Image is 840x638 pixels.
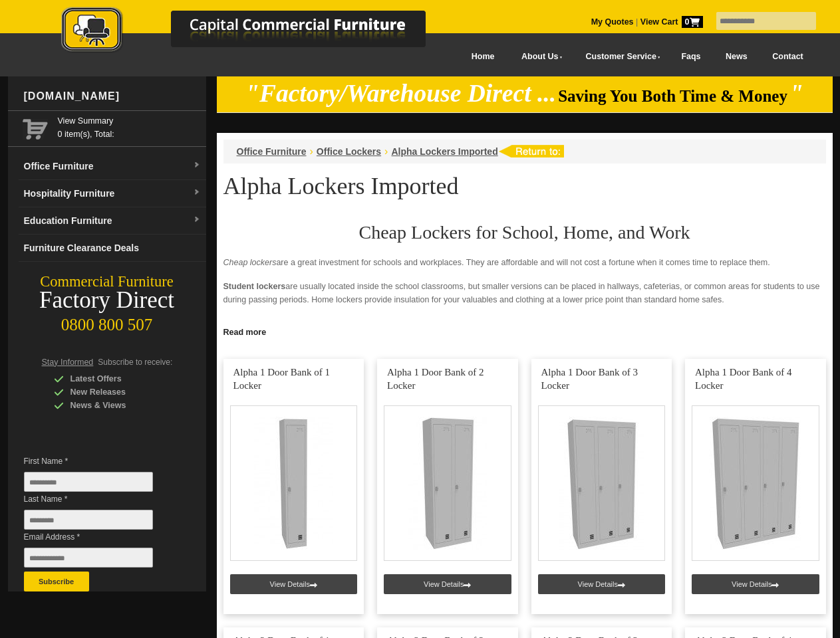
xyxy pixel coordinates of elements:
[317,146,381,157] a: Office Lockers
[24,455,173,468] span: First Name *
[19,235,206,262] a: Furniture Clearance Deals
[498,145,564,158] img: return to
[571,42,668,72] a: Customer Service
[54,399,180,412] div: News & Views
[19,207,206,235] a: Education Furnituredropdown
[789,80,803,107] em: "
[760,42,815,72] a: Contact
[19,153,206,180] a: Office Furnituredropdown
[24,472,153,492] input: First Name *
[223,258,277,267] em: Cheap lockers
[8,272,206,291] div: Commercial Furniture
[25,7,490,55] img: Capital Commercial Furniture Logo
[24,492,173,506] span: Last Name *
[24,530,173,544] span: Email Address *
[193,216,201,224] img: dropdown
[42,358,94,367] span: Stay Informed
[591,17,634,27] a: My Quotes
[24,572,89,591] button: Subscribe
[19,180,206,207] a: Hospitality Furnituredropdown
[223,256,826,269] p: are a great investment for schools and workplaces. They are affordable and will not cost a fortun...
[8,309,206,334] div: 0800 800 507
[98,358,172,367] span: Subscribe to receive:
[223,280,826,306] p: are usually located inside the school classrooms, but smaller versions can be placed in hallways,...
[54,385,180,399] div: New Releases
[24,548,153,568] input: Email Address *
[8,291,206,310] div: Factory Direct
[25,7,490,59] a: Capital Commercial Furniture Logo
[245,80,556,107] em: "Factory/Warehouse Direct ...
[391,146,497,157] a: Alpha Lockers Imported
[640,17,703,27] strong: View Cart
[223,317,826,344] p: provide a sense of security for the employees. Since no one can enter or touch the locker, it red...
[58,114,201,128] a: View Summary
[54,372,180,385] div: Latest Offers
[310,145,313,158] li: ›
[24,510,153,530] input: Last Name *
[193,161,201,169] img: dropdown
[507,42,571,72] a: About Us
[558,87,787,105] span: Saving You Both Time & Money
[682,16,703,28] span: 0
[669,42,714,72] a: Faqs
[193,189,201,197] img: dropdown
[223,223,826,243] h2: Cheap Lockers for School, Home, and Work
[638,17,702,27] a: View Cart0
[384,145,388,158] li: ›
[223,282,286,291] strong: Student lockers
[237,146,307,157] a: Office Furniture
[217,322,833,339] a: Click to read more
[58,114,201,139] span: 0 item(s), Total:
[19,76,206,116] div: [DOMAIN_NAME]
[223,173,826,199] h1: Alpha Lockers Imported
[713,42,760,72] a: News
